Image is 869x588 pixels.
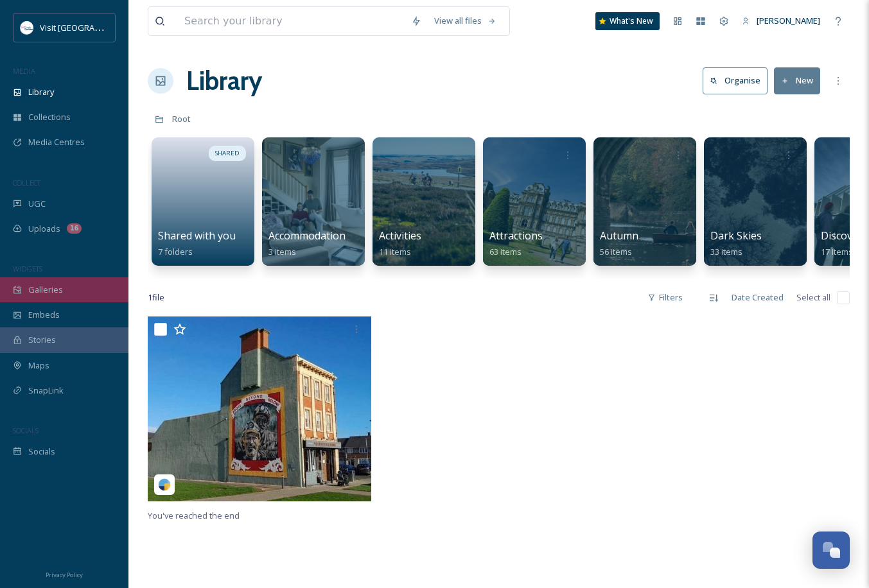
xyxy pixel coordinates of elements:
span: COLLECT [13,178,40,187]
span: SOCIALS [13,426,39,435]
div: Filters [641,285,689,310]
span: Stories [28,334,56,346]
a: Root [172,111,191,126]
span: Library [28,86,54,98]
a: [PERSON_NAME] [735,8,827,33]
span: Maps [28,359,49,372]
span: 17 items [821,246,853,257]
button: New [774,67,820,94]
span: Visit [GEOGRAPHIC_DATA] [40,21,139,33]
span: Shared with you [158,229,236,243]
span: Accommodation [268,229,346,243]
div: 16 [67,223,82,234]
span: You've reached the end [148,510,240,521]
a: Activities11 items [379,230,421,257]
span: 1 file [148,291,164,304]
div: Date Created [725,285,790,310]
span: 7 folders [158,246,193,257]
a: Accommodation3 items [268,230,346,257]
span: Media Centres [28,136,85,148]
span: WIDGETS [13,264,42,273]
span: 11 items [379,246,411,257]
span: Activities [379,229,421,243]
button: Open Chat [812,532,850,569]
img: snapsea-logo.png [158,478,171,491]
span: Attractions [489,229,543,243]
span: SnapLink [28,385,64,397]
span: 56 items [600,246,632,257]
button: Organise [703,67,768,94]
a: What's New [595,12,660,30]
span: Dark Skies [710,229,762,243]
span: MEDIA [13,66,35,76]
a: Attractions63 items [489,230,543,257]
img: fabulousnorth-984625.webp [148,316,371,501]
span: Autumn [600,229,638,243]
a: View all files [428,8,503,33]
span: Collections [28,111,71,123]
span: Uploads [28,223,60,235]
a: Library [186,62,262,100]
span: 3 items [268,246,296,257]
img: 1680077135441.jpeg [21,21,33,34]
span: 33 items [710,246,742,257]
span: Embeds [28,309,60,321]
span: Select all [796,291,830,304]
span: Socials [28,445,55,458]
a: Autumn56 items [600,230,638,257]
span: 63 items [489,246,522,257]
a: SHAREDShared with you7 folders [148,131,258,266]
span: Privacy Policy [46,571,83,579]
input: Search your library [178,7,405,35]
span: SHARED [215,149,240,158]
span: Galleries [28,284,63,296]
span: [PERSON_NAME] [757,15,820,26]
a: Dark Skies33 items [710,230,762,257]
span: UGC [28,198,46,210]
a: Privacy Policy [46,566,83,582]
span: Root [172,113,191,125]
